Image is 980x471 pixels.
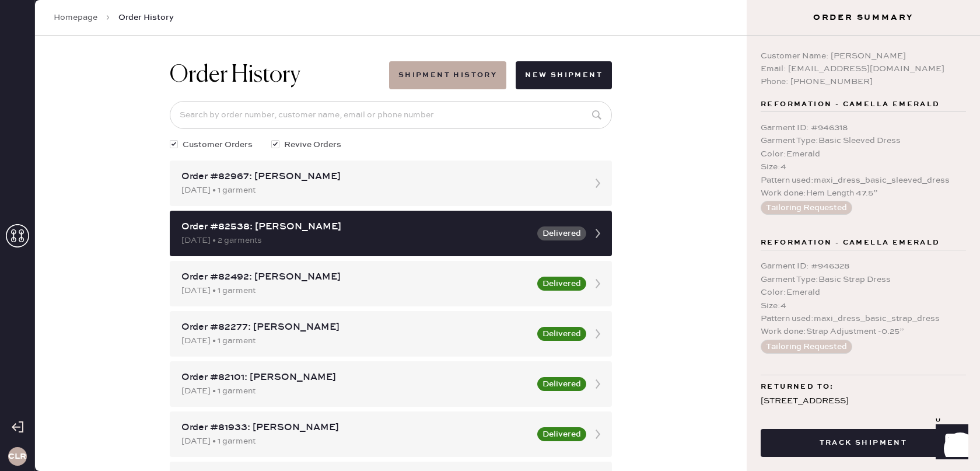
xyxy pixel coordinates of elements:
[54,12,97,23] a: Homepage
[537,427,586,441] button: Delivered
[181,284,530,297] div: [DATE] • 1 garment
[761,134,966,147] div: Garment Type : Basic Sleeved Dress
[516,61,612,89] button: New Shipment
[181,371,530,385] div: Order #82101: [PERSON_NAME]
[118,12,174,23] span: Order History
[181,270,530,284] div: Order #82492: [PERSON_NAME]
[761,174,966,187] div: Pattern used : maxi_dress_basic_sleeved_dress
[181,334,530,347] div: [DATE] • 1 garment
[181,170,579,184] div: Order #82967: [PERSON_NAME]
[389,61,506,89] button: Shipment History
[761,121,966,134] div: Garment ID : # 946318
[761,286,966,299] div: Color : Emerald
[761,340,852,354] button: Tailoring Requested
[8,452,26,460] h3: CLR
[170,101,612,129] input: Search by order number, customer name, email or phone number
[761,161,966,173] div: Size : 4
[761,75,966,88] div: Phone: [PHONE_NUMBER]
[761,299,966,312] div: Size : 4
[181,320,530,334] div: Order #82277: [PERSON_NAME]
[761,201,852,215] button: Tailoring Requested
[761,429,966,457] button: Track Shipment
[925,418,975,469] iframe: Front Chat
[761,394,966,438] div: [STREET_ADDRESS] Block H, Unit #1628 [GEOGRAPHIC_DATA] , FL 33606
[747,12,980,23] h3: Order Summary
[761,273,966,286] div: Garment Type : Basic Strap Dress
[170,61,300,89] h1: Order History
[761,380,834,394] span: Returned to:
[537,226,586,240] button: Delivered
[761,97,940,111] span: Reformation - Camella Emerald
[181,435,530,448] div: [DATE] • 1 garment
[284,138,341,151] span: Revive Orders
[761,62,966,75] div: Email: [EMAIL_ADDRESS][DOMAIN_NAME]
[537,277,586,291] button: Delivered
[181,234,530,247] div: [DATE] • 2 garments
[761,236,940,250] span: Reformation - Camella Emerald
[181,184,579,197] div: [DATE] • 1 garment
[761,148,966,161] div: Color : Emerald
[761,325,966,338] div: Work done : Strap Adjustment -0.25”
[761,187,966,200] div: Work done : Hem Length 47.5”
[761,312,966,325] div: Pattern used : maxi_dress_basic_strap_dress
[181,385,530,397] div: [DATE] • 1 garment
[537,377,586,391] button: Delivered
[761,437,966,448] a: Track Shipment
[181,421,530,435] div: Order #81933: [PERSON_NAME]
[761,50,966,62] div: Customer Name: [PERSON_NAME]
[537,327,586,341] button: Delivered
[761,260,966,273] div: Garment ID : # 946328
[183,138,253,151] span: Customer Orders
[181,220,530,234] div: Order #82538: [PERSON_NAME]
